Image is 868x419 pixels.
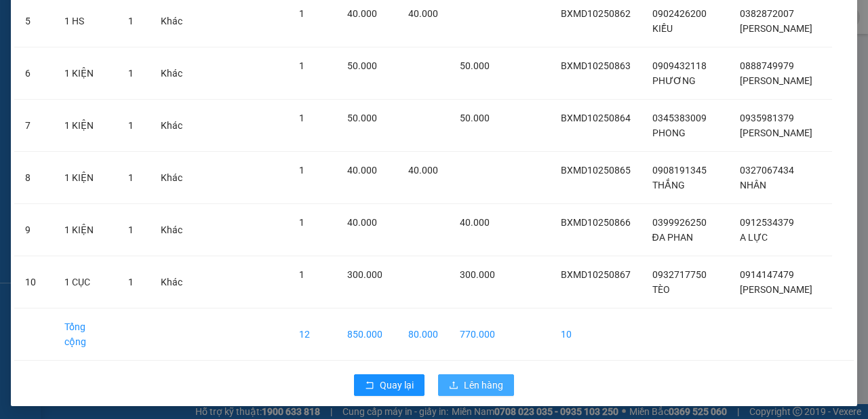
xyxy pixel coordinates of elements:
span: PHONG [652,127,686,138]
span: 1 [299,60,304,71]
span: BXMD10250863 [561,60,631,71]
span: 0908191345 [652,165,707,176]
span: 1 [299,165,304,176]
span: BXMD10250866 [561,217,631,228]
span: 40.000 [347,217,377,228]
span: 0909432118 [652,60,707,71]
td: Khác [150,256,193,308]
span: 1 [128,172,134,183]
span: 50.000 [347,113,377,123]
td: 1 KIỆN [54,100,117,152]
span: 50.000 [460,113,490,123]
span: 40.000 [347,8,377,19]
span: [PERSON_NAME] [740,284,812,295]
span: 1 [299,269,304,280]
span: BXMD10250865 [561,165,631,176]
span: 300.000 [460,269,495,280]
span: 1 [128,224,134,235]
td: 8 [14,152,54,204]
button: rollbackQuay lại [354,374,425,396]
span: PHƯƠNG [652,75,696,86]
td: 7 [14,100,54,152]
span: BXMD10250864 [561,113,631,123]
td: 12 [288,308,336,361]
div: BX [PERSON_NAME] [116,12,225,44]
span: 50.000 [460,60,490,71]
span: 0382872007 [740,8,794,19]
div: BX Miền Đông [12,12,106,44]
td: 1 CỤC [54,256,117,308]
span: Lên hàng [464,378,503,393]
td: 1 KIỆN [54,152,117,204]
span: 0935981379 [740,113,794,123]
td: 1 KIỆN [54,47,117,100]
span: A LỰC [740,232,768,243]
button: uploadLên hàng [438,374,514,396]
span: 0914147479 [740,269,794,280]
span: THẮNG [652,180,685,191]
span: 0399926250 [652,217,707,228]
span: Quay lại [380,378,414,393]
span: 40.000 [408,8,438,19]
td: Khác [150,47,193,100]
span: 40.000 [347,165,377,176]
td: 770.000 [449,308,506,361]
td: 1 KIỆN [54,204,117,256]
span: [PERSON_NAME] [740,127,812,138]
div: 0932717750 [12,60,106,79]
div: [PERSON_NAME] [116,44,225,60]
div: 0914147479 [116,60,225,79]
span: 1 [128,68,134,79]
span: 1 [299,8,304,19]
td: 10 [550,308,642,361]
span: [PERSON_NAME] [740,23,812,34]
span: 40.000 [408,165,438,176]
span: NHÂN [740,180,766,191]
td: 80.000 [397,308,449,361]
span: 0932717750 [652,269,707,280]
span: 1 [128,16,134,26]
td: Khác [150,204,193,256]
span: 0902426200 [652,8,707,19]
span: 50.000 [347,60,377,71]
td: 6 [14,47,54,100]
span: CC : [114,91,133,105]
span: 40.000 [460,217,490,228]
span: 0327067434 [740,165,794,176]
span: 1 [299,217,304,228]
span: 0912534379 [740,217,794,228]
td: 850.000 [336,308,397,361]
span: 1 [299,113,304,123]
span: upload [449,380,458,391]
span: [PERSON_NAME] [740,75,812,86]
span: TÈO [652,284,670,295]
span: 0888749979 [740,60,794,71]
span: BXMD10250867 [561,269,631,280]
span: 1 [128,277,134,287]
span: 300.000 [347,269,382,280]
span: 1 [128,120,134,131]
td: 9 [14,204,54,256]
span: 0345383009 [652,113,707,123]
td: 10 [14,256,54,308]
td: Khác [150,100,193,152]
span: Nhận: [116,13,149,27]
span: Gửi: [12,13,33,27]
span: rollback [365,380,374,391]
span: ĐA PHAN [652,232,693,243]
td: Khác [150,152,193,204]
div: 300.000 [114,87,226,106]
span: BXMD10250862 [561,8,631,19]
td: Tổng cộng [54,308,117,361]
span: KIỀU [652,23,673,34]
div: TÈO [12,44,106,60]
